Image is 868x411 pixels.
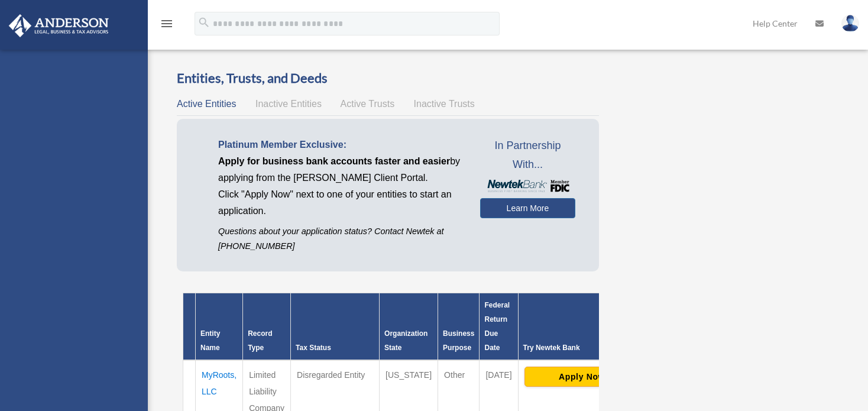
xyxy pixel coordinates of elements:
[480,137,575,174] span: In Partnership With...
[341,99,395,109] span: Active Trusts
[218,156,450,166] span: Apply for business bank accounts faster and easier
[480,198,575,218] a: Learn More
[218,186,462,219] p: Click "Apply Now" next to one of your entities to start an application.
[177,69,599,88] h3: Entities, Trusts, and Deeds
[255,99,322,109] span: Inactive Entities
[5,14,112,37] img: Anderson Advisors Platinum Portal
[438,293,480,361] th: Business Purpose
[218,153,462,186] p: by applying from the [PERSON_NAME] Client Portal.
[523,341,641,355] div: Try Newtek Bank
[160,21,174,31] a: menu
[196,293,243,361] th: Entity Name
[197,16,210,29] i: search
[486,180,569,192] img: NewtekBankLogoSM.png
[480,293,518,361] th: Federal Return Due Date
[414,99,475,109] span: Inactive Trusts
[380,293,438,361] th: Organization State
[291,293,380,361] th: Tax Status
[218,137,462,153] p: Platinum Member Exclusive:
[243,293,291,361] th: Record Type
[160,17,174,31] i: menu
[177,99,236,109] span: Active Entities
[841,15,859,32] img: User Pic
[218,224,462,254] p: Questions about your application status? Contact Newtek at [PHONE_NUMBER]
[524,367,640,387] button: Apply Now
